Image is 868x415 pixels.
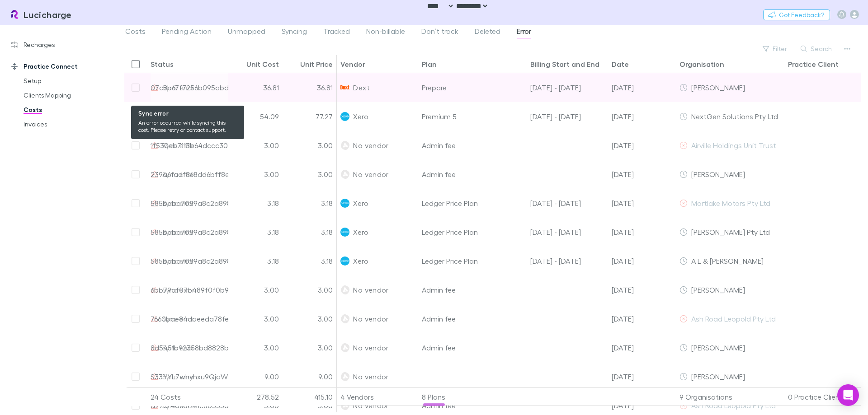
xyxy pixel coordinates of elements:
div: Organisation [679,60,724,69]
img: No vendor's Logo [340,372,349,381]
span: NextGen Solutions Pty Ltd [691,112,778,121]
div: 36.81 [283,73,337,102]
div: Admin fee [418,160,527,189]
div: Admin fee [418,131,527,160]
span: Xero [353,102,368,131]
img: No vendor's Logo [340,343,349,352]
div: 7660bae84daeeda78fef054a [151,304,250,333]
div: 02 Oct 2025 [608,131,676,160]
span: No vendor [353,131,388,159]
div: Vendor [340,60,365,69]
span: No vendor [353,160,388,188]
div: 36.81 [228,73,283,102]
div: Practice Client [788,60,839,69]
span: No vendor [353,362,388,391]
div: 3.00 [283,275,337,304]
span: Costs [125,27,146,38]
div: 08 Jun 2024 [608,102,676,131]
button: Filter [758,43,793,54]
div: 8 Plans [418,388,527,406]
div: Plan [422,60,437,69]
span: [PERSON_NAME] Pty Ltd [691,228,770,236]
div: 9.00 [283,362,337,391]
div: Date [612,60,629,69]
span: Syncing [282,27,307,38]
span: Xero [353,218,368,246]
div: 3.18 [283,189,337,218]
button: Search [796,43,837,54]
div: 01 Aug - 31 Aug 24 [527,73,608,102]
div: Ledger Price Plan [418,247,527,275]
div: 3.18 [283,247,337,275]
div: 17f83a5782a9451f6e6392fc-13 [151,102,250,131]
span: Mortlake Motors Pty Ltd [691,199,770,207]
div: 278.52 [228,388,283,406]
img: No vendor's Logo [340,314,349,323]
span: Ash Road Leopold Pty Ltd [691,314,776,323]
img: Xero's Logo [340,199,349,208]
div: 3.00 [228,304,283,333]
span: [PERSON_NAME] [691,343,745,352]
span: Non-billable [366,27,405,38]
div: Unit Price [300,60,333,69]
div: 11 May 2025 [608,189,676,218]
div: 8d5451b92358bd8828bee3bc [151,333,250,362]
div: 1f530eb7113b64dccc30e211 [151,131,241,159]
a: Practice Connect [2,59,122,74]
div: S33YYL7whyhxu9QjaWiA [151,362,234,391]
div: 585baba7089a8c2a898c13bc-54 [151,247,261,275]
div: 3.00 [228,160,283,189]
div: 3.00 [283,304,337,333]
div: 11 May 2025 [608,218,676,247]
div: 585baba7089a8c2a898c13bc-2512 [151,189,267,217]
div: 02 Oct 2025 [608,304,676,333]
div: 02 Sep 2025 [608,333,676,362]
div: 0 Practice Clients [784,388,866,406]
div: 239a6fadf868dd6bff8e32fc [151,160,244,188]
div: Admin fee [418,333,527,362]
div: 4 Vendors [337,388,418,406]
img: No vendor's Logo [340,170,349,179]
div: 13 Mar - 12 Apr 24 [527,102,608,131]
div: 585baba7089a8c2a898c13bc-37 [151,218,261,246]
div: 3.18 [228,247,283,275]
div: 11 Apr - 10 May 25 [527,189,608,218]
div: Admin fee [418,275,527,304]
div: Status [151,60,174,69]
img: Xero's Logo [340,256,349,266]
span: Unmapped [228,27,265,38]
span: Tracked [323,27,350,38]
div: 3.18 [228,218,283,247]
div: 02 Oct 2025 [608,160,676,189]
span: [PERSON_NAME] [691,285,745,294]
span: [PERSON_NAME] [691,83,745,92]
a: Lucicharge [4,4,77,25]
div: 54.09 [228,102,283,131]
div: 3.00 [228,275,283,304]
div: 3.00 [228,131,283,160]
span: No vendor [353,275,388,304]
img: Xero's Logo [340,112,349,121]
div: Admin fee [418,304,527,333]
span: Dext [353,73,369,102]
img: Xero's Logo [340,228,349,237]
img: No vendor's Logo [340,285,349,294]
div: 07c8b67f7256b095abddc4c1-0 [151,73,255,102]
div: Unit Cost [246,60,279,69]
div: 11 Apr - 10 May 25 [527,218,608,247]
span: [PERSON_NAME] [691,372,745,381]
span: Don’t track [421,27,458,38]
a: Clients Mapping [14,88,122,103]
div: 07 Jan 2025 [608,362,676,391]
span: Error [517,27,531,38]
div: 24 Costs [147,388,228,406]
div: 3.18 [228,189,283,218]
div: Ledger Price Plan [418,189,527,218]
a: Recharges [2,37,122,52]
img: Dext's Logo [340,83,349,92]
div: 77.27 [283,102,337,131]
div: 3.00 [283,160,337,189]
div: 9 Organisations [676,388,784,406]
a: Setup [14,74,122,88]
div: 02 Aug 2025 [608,275,676,304]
